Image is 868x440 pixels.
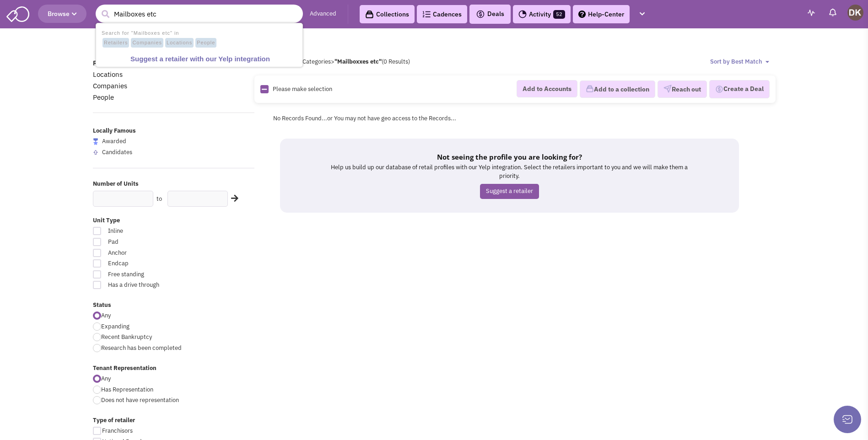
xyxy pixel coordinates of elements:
[93,127,255,135] label: Locally Famous
[331,58,334,65] span: >
[578,11,586,18] img: help.png
[165,38,194,48] span: Locations
[101,322,129,330] span: Expanding
[658,80,707,98] button: Reach out
[518,10,527,18] img: Activity.png
[663,85,672,93] img: VectorPaper_Plane.png
[102,238,204,247] span: Pad
[99,53,301,65] a: Suggest a retailer with our Yelp integration
[476,9,485,20] img: icon-deals.svg
[131,38,163,48] span: Companies
[93,301,255,310] label: Status
[586,85,594,93] img: icon-collection-lavender.png
[476,10,504,18] span: Deals
[102,38,129,48] span: Retailers
[225,193,240,204] div: Search Nearby
[847,5,863,21] img: Donnie Keller
[102,227,204,236] span: Inline
[102,270,204,279] span: Free standing
[97,27,302,48] li: Search for "Mailboxes etc" in
[156,195,162,204] label: to
[102,281,204,290] span: Has a drive through
[93,216,255,225] label: Unit Type
[260,85,269,93] img: Rectangle.png
[195,38,216,48] span: People
[513,5,571,23] a: Activity52
[326,152,693,161] h5: Not seeing the profile you are looking for?
[360,5,415,23] a: Collections
[517,80,577,97] button: Add to Accounts
[6,5,29,22] img: SmartAdmin
[365,10,374,19] img: icon-collection-lavender-black.svg
[580,80,655,98] button: Add to a collection
[334,58,382,65] b: "Mailboxxes etc"
[96,5,303,23] input: Search
[48,10,77,18] span: Browse
[130,55,270,63] b: Suggest a retailer with our Yelp integration
[294,58,410,65] span: All Categories (0 Results)
[480,184,539,199] a: Suggest a retailer
[93,59,120,67] a: Retailers
[101,375,111,382] span: Any
[101,333,152,341] span: Recent Bankruptcy
[310,10,336,18] a: Advanced
[709,80,770,98] button: Create a Deal
[573,5,630,23] a: Help-Center
[93,81,127,90] a: Companies
[102,148,132,156] span: Candidates
[417,5,467,23] a: Cadences
[93,93,114,102] a: People
[93,150,98,155] img: locallyfamous-upvote.png
[93,364,255,373] label: Tenant Representation
[102,249,204,258] span: Anchor
[422,11,431,17] img: Cadences_logo.png
[93,138,98,145] img: locallyfamous-largeicon.png
[101,396,179,404] span: Does not have representation
[326,163,693,180] p: Help us build up our database of retail profiles with our Yelp integration. Select the retailers ...
[101,386,153,393] span: Has Representation
[473,8,507,20] button: Deals
[101,344,182,352] span: Research has been completed
[273,114,456,122] span: No Records Found...or You may not have geo access to the Records...
[93,70,123,79] a: Locations
[273,85,332,93] span: Please make selection
[38,5,86,23] button: Browse
[553,10,565,19] span: 52
[715,84,723,94] img: Deal-Dollar.png
[93,416,255,425] label: Type of retailer
[102,259,204,268] span: Endcap
[101,311,111,319] span: Any
[93,180,255,188] label: Number of Units
[102,137,126,145] span: Awarded
[102,427,133,435] span: Franchisors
